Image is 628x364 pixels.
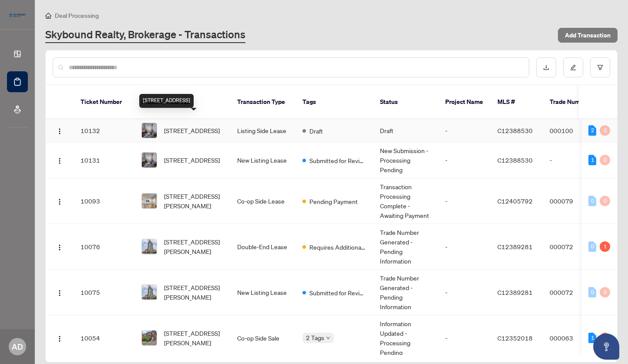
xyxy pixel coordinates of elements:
[373,224,438,270] td: Trade Number Generated - Pending Information
[570,64,576,70] span: edit
[53,331,67,345] button: Logo
[543,224,604,270] td: 000072
[588,155,596,165] div: 1
[497,156,533,164] span: C12388530
[142,331,157,345] img: thumbnail-img
[53,194,67,208] button: Logo
[230,224,296,270] td: Double-End Lease
[565,28,611,42] span: Add Transaction
[230,270,296,315] td: New Listing Lease
[53,153,67,167] button: Logo
[497,334,533,342] span: C12352018
[53,240,67,254] button: Logo
[563,57,583,77] button: edit
[56,335,63,342] img: Logo
[543,64,549,70] span: download
[438,270,490,315] td: -
[164,126,220,135] span: [STREET_ADDRESS]
[593,334,619,360] button: Open asap
[543,119,604,142] td: 000100
[373,178,438,224] td: Transaction Processing Complete - Awaiting Payment
[438,119,490,142] td: -
[56,290,63,297] img: Logo
[600,155,610,165] div: 0
[230,142,296,178] td: New Listing Lease
[373,315,438,361] td: Information Updated - Processing Pending
[373,85,438,119] th: Status
[543,315,604,361] td: 000063
[373,119,438,142] td: Draft
[438,178,490,224] td: -
[142,239,157,254] img: thumbnail-img
[230,119,296,142] td: Listing Side Lease
[536,57,556,77] button: download
[74,85,134,119] th: Ticket Number
[55,12,99,20] span: Deal Processing
[588,125,596,136] div: 2
[497,127,533,134] span: C12388530
[438,85,490,119] th: Project Name
[53,124,67,137] button: Logo
[373,270,438,315] td: Trade Number Generated - Pending Information
[309,126,323,136] span: Draft
[600,287,610,297] div: 0
[490,85,543,119] th: MLS #
[309,156,366,165] span: Submitted for Review
[438,224,490,270] td: -
[230,85,296,119] th: Transaction Type
[590,57,610,77] button: filter
[53,285,67,299] button: Logo
[56,157,63,164] img: Logo
[164,237,223,256] span: [STREET_ADDRESS][PERSON_NAME]
[74,178,134,224] td: 10093
[543,142,604,178] td: -
[497,197,533,205] span: C12405792
[74,315,134,361] td: 10054
[600,125,610,136] div: 0
[142,123,157,138] img: thumbnail-img
[56,244,63,251] img: Logo
[588,287,596,297] div: 0
[134,85,230,119] th: Property Address
[164,328,223,347] span: [STREET_ADDRESS][PERSON_NAME]
[296,85,373,119] th: Tags
[74,224,134,270] td: 10076
[74,142,134,178] td: 10131
[12,341,23,353] span: AD
[543,85,604,119] th: Trade Number
[543,178,604,224] td: 000079
[600,333,610,343] div: 2
[230,315,296,361] td: Co-op Side Sale
[164,283,223,302] span: [STREET_ADDRESS][PERSON_NAME]
[45,13,51,19] span: home
[309,288,366,297] span: Submitted for Review
[306,333,324,343] span: 2 Tags
[588,333,596,343] div: 1
[438,315,490,361] td: -
[164,155,220,165] span: [STREET_ADDRESS]
[597,64,603,70] span: filter
[326,336,330,340] span: down
[309,242,366,252] span: Requires Additional Docs
[600,241,610,252] div: 1
[543,270,604,315] td: 000072
[558,28,618,43] button: Add Transaction
[45,27,245,43] a: Skybound Realty, Brokerage - Transactions
[164,191,223,210] span: [STREET_ADDRESS][PERSON_NAME]
[497,243,533,250] span: C12389281
[56,128,63,135] img: Logo
[142,285,157,300] img: thumbnail-img
[438,142,490,178] td: -
[142,194,157,208] img: thumbnail-img
[56,198,63,205] img: Logo
[588,196,596,206] div: 0
[7,11,28,20] img: logo
[497,288,533,296] span: C12389281
[588,241,596,252] div: 0
[139,94,194,108] div: [STREET_ADDRESS]
[373,142,438,178] td: New Submission - Processing Pending
[309,197,358,206] span: Pending Payment
[74,270,134,315] td: 10075
[230,178,296,224] td: Co-op Side Lease
[74,119,134,142] td: 10132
